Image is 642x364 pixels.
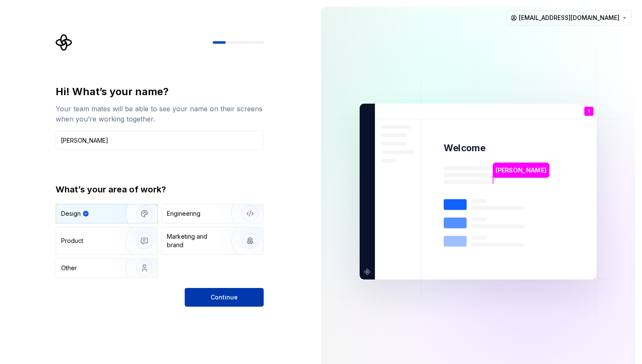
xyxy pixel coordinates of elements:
[61,209,81,218] div: Design
[56,34,73,51] svg: Supernova Logo
[167,232,224,249] div: Marketing and brand
[61,237,83,245] div: Product
[496,166,546,175] p: [PERSON_NAME]
[56,85,264,99] div: Hi! What’s your name?
[61,264,77,272] div: Other
[56,183,264,195] div: What’s your area of work?
[56,131,264,150] input: Han Solo
[167,209,200,218] div: Engineering
[444,142,485,154] p: Welcome
[185,288,264,307] button: Continue
[507,10,632,25] button: [EMAIL_ADDRESS][DOMAIN_NAME]
[56,104,264,124] div: Your team mates will be able to see your name on their screens when you’re working together.
[519,14,619,22] span: [EMAIL_ADDRESS][DOMAIN_NAME]
[211,293,238,302] span: Continue
[588,109,590,114] p: I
